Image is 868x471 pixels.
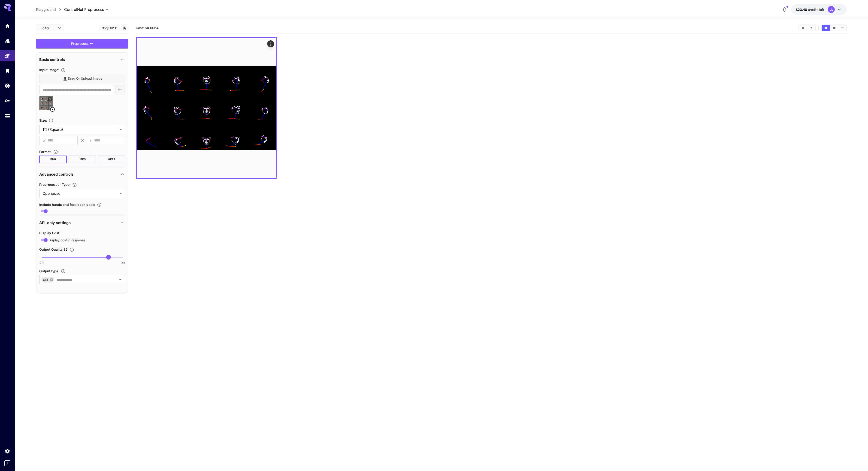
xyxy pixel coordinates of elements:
button: Choose the file format for the output image. [51,150,60,154]
span: $23.48 [796,8,808,12]
span: credits left [808,8,824,12]
nav: breadcrumb [36,7,64,12]
p: Advanced controls [39,171,74,177]
button: Show media in list view [838,25,846,31]
div: Show media in grid viewShow media in video viewShow media in list view [821,24,847,31]
button: Adjust the dimensions of the generated image by specifying its width and height in pixels, or sel... [47,118,55,123]
span: Size : [39,118,47,122]
button: Preprocess [36,39,128,48]
div: Playground [5,53,10,59]
button: Include the hands and face in the pose outline when using the OpenPose preprocessor. [95,202,103,207]
span: 99 [121,261,125,265]
button: Specifies the input image to be processed. [59,68,67,72]
span: W [42,138,46,143]
div: Advanced controls [39,169,125,180]
span: Output Quality : 85 [39,247,68,251]
div: Library [5,68,10,74]
button: Clear All [799,25,807,31]
button: PNG [39,156,67,163]
span: Display cost in response [48,238,85,243]
span: Display Cost : [39,231,60,235]
button: $23.4783JL [791,4,847,15]
span: Format : [39,150,51,154]
button: Expand sidebar [4,460,10,466]
button: Download All [807,25,815,31]
button: Show media in grid view [822,25,830,31]
span: Cost: $ [136,26,158,30]
span: Preprocess [71,41,89,47]
span: 20 [39,261,44,265]
a: Playground [36,7,56,12]
button: The preprocessor to be used. [70,183,79,187]
button: Copy AIR ID [99,25,120,31]
button: Add to library [123,25,127,31]
span: Output type : [39,269,59,273]
span: Preprocessor Type : [39,183,70,186]
span: H [90,138,92,143]
button: Specifies how the image is returned based on your use case: base64Data for embedding in code, dat... [59,269,67,273]
img: D+yNhIjeEQKlwAAAABJRU5ErkJggg== [137,38,276,178]
span: Editor [41,26,55,30]
div: Basic controls [39,54,125,65]
div: JL [828,6,835,13]
span: Include hands and face open pose : [39,203,95,207]
p: Basic controls [39,57,65,62]
div: Settings [5,448,10,454]
div: API-only settings [39,217,125,228]
span: 1:1 (Square) [42,127,118,132]
div: Usage [5,113,10,119]
button: Open [117,276,124,283]
span: ControlNet Preprocess [64,7,104,12]
span: URL [41,277,51,282]
div: Home [5,23,10,29]
b: 0.0064 [147,26,158,30]
button: WEBP [98,156,125,163]
span: Openpose [42,191,118,196]
button: Show media in video view [830,25,838,31]
div: URL [41,277,54,282]
div: Clear AllDownload All [798,24,816,31]
span: Input Image : [39,68,59,72]
div: API Keys [5,98,10,104]
div: Models [5,38,10,44]
button: Sets the compression quality of the output image. Higher values preserve more quality but increas... [68,247,76,252]
p: API-only settings [39,220,71,225]
button: JPEG [69,156,96,163]
div: Wallet [5,83,10,89]
div: Actions [267,40,274,47]
div: $23.4783 [796,7,824,12]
